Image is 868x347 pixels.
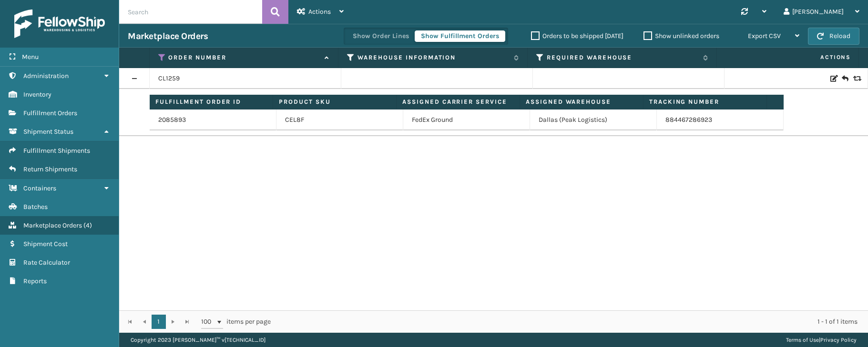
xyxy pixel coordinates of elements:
[201,315,271,329] span: items per page
[23,90,51,99] span: Inventory
[643,32,719,40] label: Show unlinked orders
[665,116,712,124] a: 884467286923
[279,98,390,106] label: Product SKU
[748,32,781,40] span: Export CSV
[842,74,848,83] i: Create Return Label
[22,53,39,61] span: Menu
[83,221,92,229] span: ( 4 )
[526,98,637,106] label: Assigned Warehouse
[830,75,836,82] i: Edit
[786,337,819,343] a: Terms of Use
[402,98,514,106] label: Assigned Carrier Service
[201,317,215,327] span: 100
[347,30,415,42] button: Show Order Lines
[530,109,657,130] td: Dallas (Peak Logistics)
[531,32,623,40] label: Orders to be shipped [DATE]
[152,315,166,329] a: 1
[23,147,90,155] span: Fulfillment Shipments
[158,115,186,125] a: 2085893
[128,30,208,42] h3: Marketplace Orders
[158,74,180,83] a: CL1259
[276,109,403,130] td: CEL8F
[720,50,857,65] span: Actions
[23,277,47,285] span: Reports
[23,221,82,229] span: Marketplace Orders
[23,203,48,211] span: Batches
[23,109,77,117] span: Fulfillment Orders
[308,8,331,16] span: Actions
[23,165,77,173] span: Return Shipments
[131,333,266,347] p: Copyright 2023 [PERSON_NAME]™ v [TECHNICAL_ID]
[820,337,857,343] a: Privacy Policy
[415,30,505,42] button: Show Fulfillment Orders
[168,53,320,62] label: Order Number
[403,109,530,130] td: FedEx Ground
[853,75,859,82] i: Replace
[649,98,761,106] label: Tracking Number
[357,53,509,62] label: Warehouse Information
[23,240,68,248] span: Shipment Cost
[547,53,698,62] label: Required Warehouse
[23,128,73,136] span: Shipment Status
[155,98,267,106] label: Fulfillment Order ID
[14,10,105,38] img: logo
[23,258,70,267] span: Rate Calculator
[23,72,69,80] span: Administration
[786,333,857,347] div: |
[23,184,56,192] span: Containers
[284,317,858,327] div: 1 - 1 of 1 items
[808,28,859,45] button: Reload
